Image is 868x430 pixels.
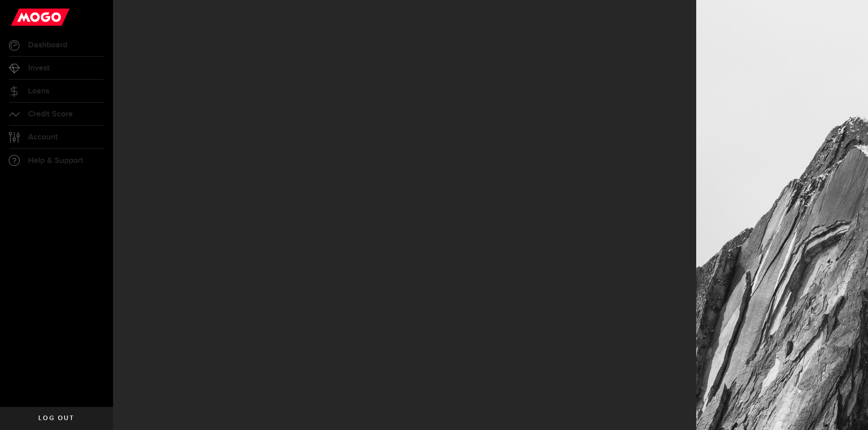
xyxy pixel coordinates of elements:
[28,110,73,118] span: Credit Score
[28,133,58,141] span: Account
[38,415,74,421] span: Log out
[28,87,49,95] span: Loans
[28,41,67,49] span: Dashboard
[28,64,50,72] span: Invest
[28,157,83,165] span: Help & Support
